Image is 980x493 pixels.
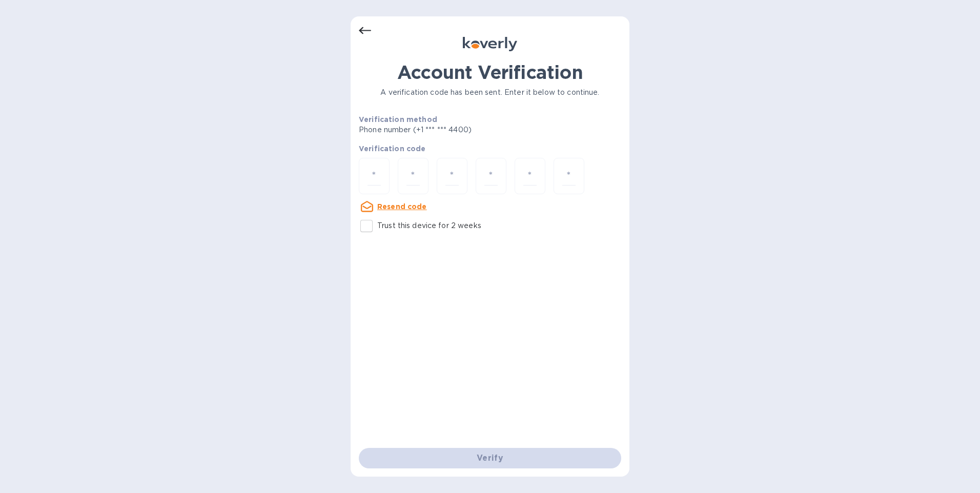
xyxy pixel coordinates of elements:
u: Resend code [377,202,427,211]
p: Phone number (+1 *** *** 4400) [359,125,550,135]
p: Verification code [359,143,621,154]
p: Trust this device for 2 weeks [377,220,481,231]
b: Verification method [359,115,437,124]
p: A verification code has been sent. Enter it below to continue. [359,87,621,98]
h1: Account Verification [359,61,621,83]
